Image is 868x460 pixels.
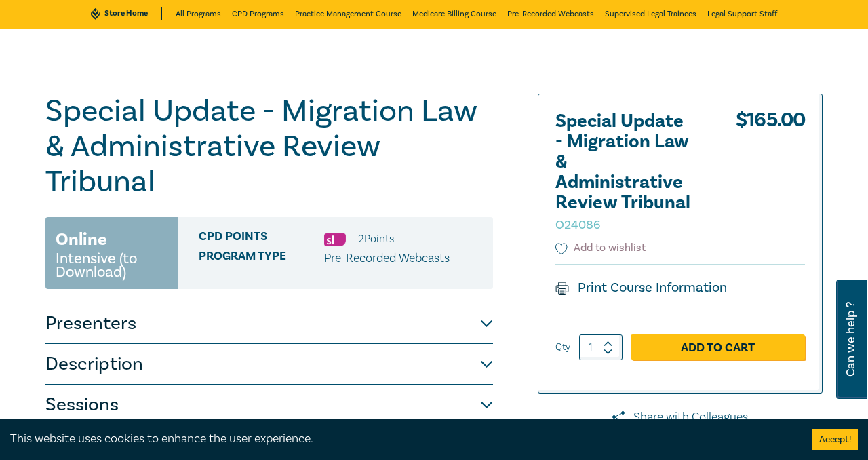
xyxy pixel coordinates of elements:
button: Accept cookies [812,429,858,450]
img: Substantive Law [324,233,346,246]
a: Add to Cart [631,334,805,360]
div: $ 165.00 [736,111,805,240]
a: Share with Colleagues [538,408,823,426]
a: Store Home [91,7,162,20]
span: Can we help ? [844,288,857,391]
button: Add to wishlist [555,240,646,256]
a: Print Course Information [555,279,727,296]
span: CPD Points [199,230,324,248]
h1: Special Update - Migration Law & Administrative Review Tribunal [45,94,493,199]
p: Pre-Recorded Webcasts [324,250,450,267]
div: This website uses cookies to enhance the user experience. [10,430,792,448]
small: O24086 [555,217,600,233]
small: Intensive (to Download) [56,252,168,279]
span: Program type [199,250,324,267]
h3: Online [56,227,107,252]
h2: Special Update - Migration Law & Administrative Review Tribunal [555,111,705,233]
label: Qty [555,340,570,355]
button: Presenters [45,303,493,344]
button: Description [45,344,493,385]
input: 1 [579,334,623,360]
li: 2 Point s [358,230,394,248]
button: Sessions [45,385,493,425]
